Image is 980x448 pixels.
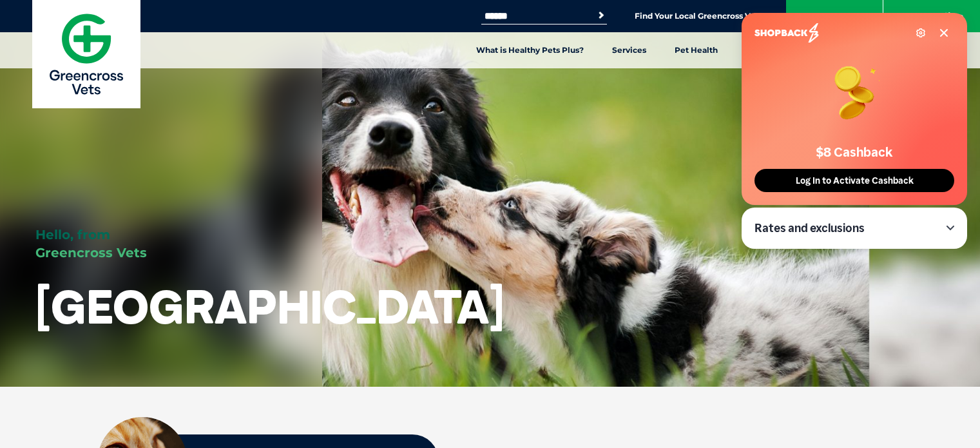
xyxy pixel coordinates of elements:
span: Greencross Vets [35,245,147,260]
a: What is Healthy Pets Plus? [462,32,598,68]
span: Hello, from [35,227,110,242]
h1: [GEOGRAPHIC_DATA] [35,281,504,332]
a: Services [598,32,660,68]
a: Pet Articles [732,32,807,68]
a: Find Your Local Greencross Vet [635,11,758,21]
a: Pet Health [660,32,732,68]
button: Search [595,9,608,22]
